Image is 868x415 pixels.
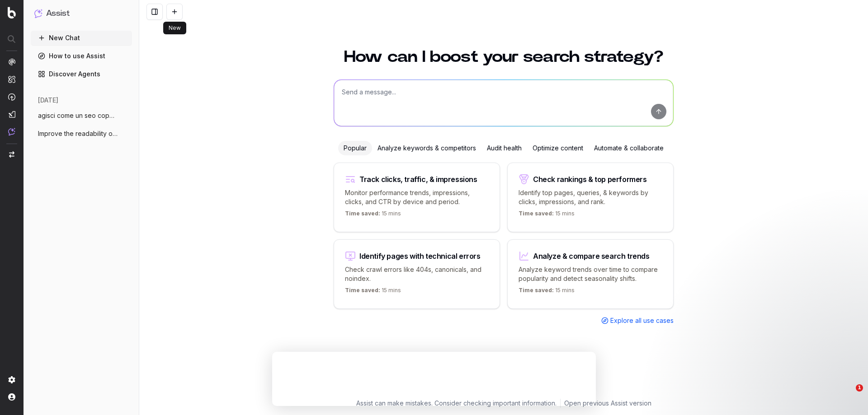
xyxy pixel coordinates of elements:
img: Assist [34,9,42,18]
a: Open previous Assist version [564,399,651,408]
span: Time saved: [519,210,554,217]
img: Switch project [9,151,14,158]
img: Intelligence [8,75,15,83]
span: 1 [856,384,863,392]
a: Explore all use cases [601,316,674,325]
p: Analyze keyword trends over time to compare popularity and detect seasonality shifts. [519,265,662,283]
div: Identify pages with technical errors [359,252,481,260]
span: Time saved: [519,287,554,294]
a: How to use Assist [31,49,132,63]
p: Identify top pages, queries, & keywords by clicks, impressions, and rank. [519,188,662,206]
img: Setting [8,376,15,383]
button: Improve the readability of [URL] [31,126,132,141]
p: Check crawl errors like 404s, canonicals, and noindex. [345,265,489,283]
div: Track clicks, traffic, & impressions [359,176,477,183]
p: 15 mins [519,210,575,221]
img: Botify logo [8,7,16,19]
span: Improve the readability of [URL] [38,129,118,138]
img: My account [8,393,15,401]
button: agisci come un seo copywirter e aggiorna [31,108,132,123]
p: 15 mins [345,210,401,221]
div: Analyze keywords & competitors [372,141,481,155]
div: Check rankings & top performers [533,176,647,183]
img: Studio [8,111,15,118]
iframe: Intercom live chat [837,384,859,406]
div: Audit health [481,141,527,155]
span: Time saved: [345,210,380,217]
div: Popular [338,141,372,155]
div: Optimize content [527,141,589,155]
span: Time saved: [345,287,380,294]
h1: How can I boost your search strategy? [334,49,674,65]
img: Activation [8,93,15,101]
button: Assist [34,7,128,20]
span: Explore all use cases [610,316,674,325]
iframe: Survey by Laura from Botify [272,352,596,406]
p: 15 mins [345,287,401,298]
div: Analyze & compare search trends [533,252,650,260]
p: Monitor performance trends, impressions, clicks, and CTR by device and period. [345,188,489,206]
span: [DATE] [38,96,58,105]
div: Automate & collaborate [589,141,669,155]
button: New Chat [31,31,132,45]
h1: Assist [46,7,70,20]
span: agisci come un seo copywirter e aggiorna [38,111,118,120]
img: Analytics [8,58,15,65]
p: 15 mins [519,287,575,298]
a: Discover Agents [31,67,132,81]
img: Assist [8,128,15,135]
